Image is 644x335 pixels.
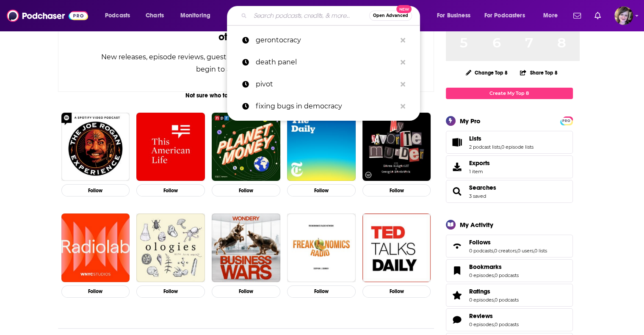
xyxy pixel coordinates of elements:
[494,321,495,327] span: ,
[227,73,420,95] a: pivot
[449,265,466,277] a: Bookmarks
[561,118,572,124] span: PRO
[494,272,495,278] span: ,
[373,14,408,18] span: Open Advanced
[446,284,573,307] span: Ratings
[517,248,517,254] span: ,
[461,67,513,78] button: Change Top 8
[469,169,490,174] span: 1 item
[58,92,434,99] div: Not sure who to follow? Try these podcasts...
[449,161,466,173] span: Exports
[227,51,420,73] a: death panel
[501,144,533,150] a: 0 episode lists
[7,8,88,24] a: Podchaser - Follow, Share and Rate Podcasts
[469,288,519,295] a: Ratings
[614,6,633,25] span: Logged in as IAmMBlankenship
[256,95,396,117] p: fixing bugs in democracy
[469,135,481,142] span: Lists
[227,95,420,117] a: fixing bugs in democracy
[449,185,466,197] a: Searches
[561,117,572,123] a: PRO
[469,263,502,271] span: Bookmarks
[140,9,169,22] a: Charts
[500,144,501,150] span: ,
[174,9,221,22] button: open menu
[446,88,573,99] a: Create My Top 8
[362,213,431,282] a: TED Talks Daily
[446,235,573,257] span: Follows
[396,5,412,13] span: New
[256,51,396,73] p: death panel
[61,213,130,282] img: Radiolab
[61,113,130,181] img: The Joe Rogan Experience
[469,238,547,246] a: Follows
[256,73,396,95] p: pivot
[250,9,369,22] input: Search podcasts, credits, & more...
[484,10,525,22] span: For Podcasters
[136,213,205,282] img: Ologies with Alie Ward
[146,10,164,22] span: Charts
[449,314,466,326] a: Reviews
[180,10,210,22] span: Monitoring
[362,285,431,298] button: Follow
[369,11,412,21] button: Open AdvancedNew
[479,9,537,22] button: open menu
[256,29,396,51] p: gerontocracy
[61,285,130,298] button: Follow
[287,113,356,181] a: The Daily
[469,238,491,246] span: Follows
[446,155,573,178] a: Exports
[534,248,547,254] a: 0 lists
[235,6,428,25] div: Search podcasts, credits, & more...
[495,297,519,303] a: 0 podcasts
[212,184,280,197] button: Follow
[101,51,392,75] div: New releases, episode reviews, guest credits, and personalized recommendations will begin to appe...
[212,213,280,282] img: Business Wars
[469,159,490,167] span: Exports
[362,113,431,181] img: My Favorite Murder with Karen Kilgariff and Georgia Hardstark
[469,263,519,271] a: Bookmarks
[437,10,470,22] span: For Business
[449,136,466,148] a: Lists
[495,272,519,278] a: 0 podcasts
[469,135,533,142] a: Lists
[469,272,494,278] a: 0 episodes
[591,8,604,23] a: Show notifications dropdown
[446,180,573,203] span: Searches
[287,285,356,298] button: Follow
[517,248,533,254] a: 0 users
[105,10,130,22] span: Podcasts
[136,113,205,181] img: This American Life
[460,117,481,125] div: My Pro
[469,312,493,320] span: Reviews
[460,221,493,229] div: My Activity
[494,248,517,254] a: 0 creators
[287,184,356,197] button: Follow
[227,29,420,51] a: gerontocracy
[449,289,466,301] a: Ratings
[469,184,496,191] a: Searches
[431,9,481,22] button: open menu
[136,285,205,298] button: Follow
[446,259,573,282] span: Bookmarks
[614,6,633,25] img: User Profile
[287,213,356,282] img: Freakonomics Radio
[362,184,431,197] button: Follow
[469,193,486,199] a: 3 saved
[469,321,494,327] a: 0 episodes
[469,248,493,254] a: 0 podcasts
[469,144,500,150] a: 2 podcast lists
[99,9,141,22] button: open menu
[446,131,573,154] span: Lists
[136,184,205,197] button: Follow
[212,113,280,181] img: Planet Money
[537,9,568,22] button: open menu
